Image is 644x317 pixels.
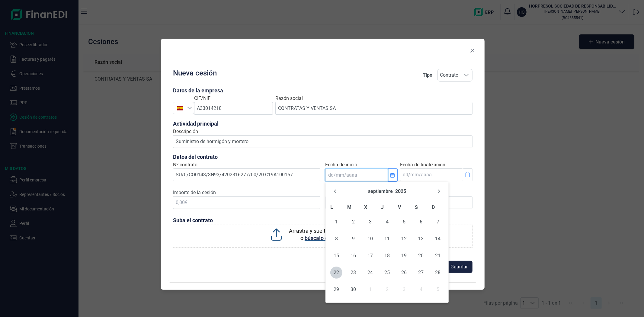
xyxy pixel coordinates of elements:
[396,247,412,264] td: 19/09/2025
[368,187,393,196] button: Choose Month
[345,264,362,281] td: 23/09/2025
[434,187,444,196] button: Next Month
[429,247,446,264] td: 21/09/2025
[305,235,363,241] span: búscalo en tus archivos.
[415,267,427,279] span: 27
[330,187,340,196] button: Previous Month
[468,46,477,56] button: Close
[379,281,396,298] td: 02/10/2025
[412,213,429,230] td: 06/09/2025
[173,120,473,128] h3: Actividad principal
[347,267,359,279] span: 23
[381,204,384,210] span: J
[345,247,362,264] td: 16/09/2025
[362,264,379,281] td: 24/09/2025
[173,196,320,209] input: 0,00€
[398,204,401,210] span: V
[461,69,473,81] div: Seleccione una opción
[396,213,412,230] td: 05/09/2025
[347,216,359,228] span: 2
[330,250,342,262] span: 15
[173,153,473,161] h3: Datos del contrato
[432,216,444,228] span: 7
[325,189,473,196] label: Importe a ejecutar
[412,264,429,281] td: 27/09/2025
[173,86,473,95] h3: Datos de la empresa
[347,283,359,296] span: 30
[362,281,379,298] td: 01/10/2025
[415,250,427,262] span: 20
[364,204,367,210] span: X
[398,250,410,262] span: 19
[330,204,333,210] span: L
[398,216,410,228] span: 5
[364,216,376,228] span: 3
[432,233,444,245] span: 14
[412,281,429,298] td: 04/10/2025
[381,250,393,262] span: 18
[364,267,376,279] span: 24
[325,182,449,303] div: Choose Date
[450,263,468,271] span: Guardar
[429,230,446,247] td: 14/09/2025
[194,95,210,102] label: CIF/NIF
[345,213,362,230] td: 02/09/2025
[364,233,376,245] span: 10
[415,233,427,245] span: 13
[396,281,412,298] td: 03/10/2025
[328,230,345,247] td: 08/09/2025
[325,169,388,181] input: dd/mm/aaaa
[381,267,393,279] span: 25
[328,213,345,230] td: 01/09/2025
[173,189,320,196] label: Importe de la cesión
[177,105,183,111] img: ES
[438,69,461,81] span: Contrato
[432,250,444,262] span: 21
[362,247,379,264] td: 17/09/2025
[275,95,303,102] label: Razón social
[429,213,446,230] td: 07/09/2025
[328,264,345,281] td: 22/09/2025
[388,169,397,181] button: Choose Date
[330,267,342,279] span: 22
[379,230,396,247] td: 11/09/2025
[463,168,473,181] button: Choose Date
[173,216,473,225] h3: Suba el contrato
[398,267,410,279] span: 26
[415,204,418,210] span: S
[173,128,198,135] label: Descripción
[364,250,376,262] span: 17
[347,204,351,210] span: M
[328,247,345,264] td: 15/09/2025
[396,264,412,281] td: 26/09/2025
[362,213,379,230] td: 03/09/2025
[173,69,217,82] h2: Nueva cesión
[362,230,379,247] td: 10/09/2025
[328,281,345,298] td: 29/09/2025
[400,168,463,181] input: dd/mm/aaaa
[379,247,396,264] td: 18/09/2025
[330,283,342,296] span: 29
[432,204,435,210] span: D
[381,216,393,228] span: 4
[173,161,197,168] label: Nº contrato
[289,227,375,242] div: Arrastra y suelta tu documento aquí o
[396,230,412,247] td: 12/09/2025
[446,261,473,273] button: Guardar
[415,216,427,228] span: 6
[400,161,445,168] label: Fecha de finalización
[347,250,359,262] span: 16
[330,233,342,245] span: 8
[423,72,433,79] div: Tipo
[429,264,446,281] td: 28/09/2025
[429,281,446,298] td: 05/10/2025
[379,213,396,230] td: 04/09/2025
[330,216,342,228] span: 1
[325,161,357,168] label: Fecha de inicio
[345,230,362,247] td: 09/09/2025
[347,233,359,245] span: 9
[381,233,393,245] span: 11
[345,281,362,298] td: 30/09/2025
[395,187,406,196] button: Choose Year
[398,233,410,245] span: 12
